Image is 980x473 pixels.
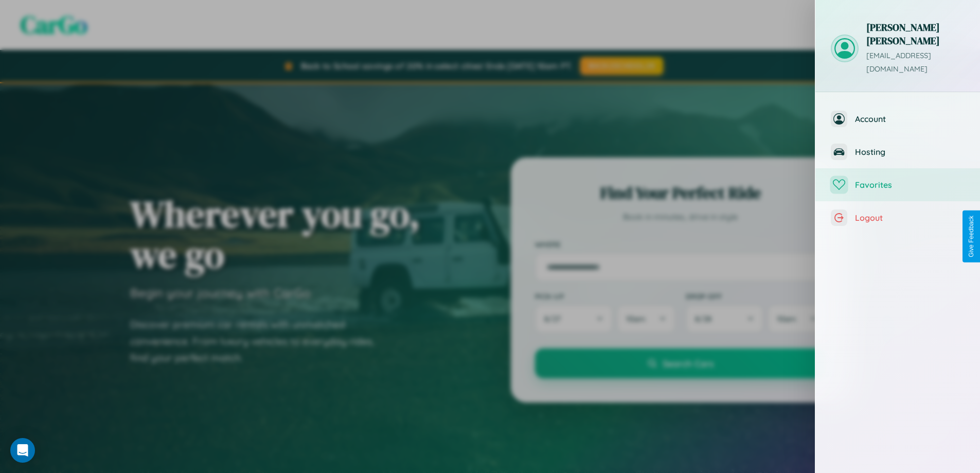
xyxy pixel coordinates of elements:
span: Account [855,114,965,124]
button: Logout [815,201,980,234]
div: Give Feedback [968,216,975,257]
button: Hosting [815,135,980,168]
span: Favorites [855,180,965,190]
div: Open Intercom Messenger [10,438,35,463]
button: Account [815,102,980,135]
span: Logout [855,213,965,223]
p: [EMAIL_ADDRESS][DOMAIN_NAME] [866,49,965,76]
span: Hosting [855,147,965,157]
h3: [PERSON_NAME] [PERSON_NAME] [866,21,965,47]
button: Favorites [815,168,980,201]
